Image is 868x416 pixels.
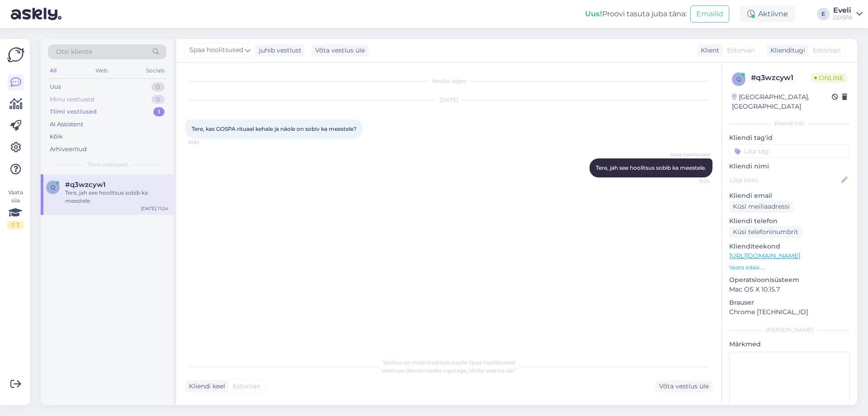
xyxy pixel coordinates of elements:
div: Proovi tasuta juba täna: [585,9,687,19]
span: Otsi kliente [56,47,92,57]
i: „Võtke vestlus üle” [467,367,516,374]
div: Küsi meiliaadressi [729,201,793,213]
span: q [736,76,741,82]
input: Lisa tag [729,144,850,158]
span: Estonian [727,46,755,55]
div: Aktiivne [740,6,795,22]
span: q [51,184,55,191]
div: Kõik [50,132,63,141]
p: Märkmed [729,339,850,349]
span: 11:24 [676,178,710,185]
div: Web [94,65,109,77]
span: Estonian [233,382,260,391]
div: E [817,8,830,20]
p: Vaata edasi ... [729,263,850,272]
div: Kliendi info [729,120,850,128]
p: Operatsioonisüsteem [729,275,850,285]
span: Tere, jah see hoolitsus sobib ka meestele. [596,164,706,171]
div: AI Assistent [50,120,83,129]
a: [URL][DOMAIN_NAME] [729,252,800,260]
div: Minu vestlused [50,95,94,104]
div: 0 [151,82,165,91]
span: Estonian [813,46,840,55]
span: 10:52 [188,139,222,146]
b: Uus! [585,10,602,18]
button: Emailid [690,5,729,23]
div: Tiimi vestlused [50,107,97,116]
div: [PERSON_NAME] [729,326,850,334]
p: Kliendi email [729,191,850,201]
img: Askly Logo [7,46,24,63]
div: Võta vestlus üle [311,44,368,57]
div: All [48,65,58,77]
span: Tere, kas GOSPA rituaal kehale ja näole on sobiv ka meestele? [192,125,357,132]
div: Klienditugi [767,46,805,55]
p: Klienditeekond [729,242,850,251]
div: Vestlus algas [185,77,712,85]
span: Spaa hoolitsused [670,151,710,158]
div: Küsi telefoninumbrit [729,226,802,238]
div: Kliendi keel [185,382,225,391]
span: #q3wzcyw1 [65,181,106,189]
p: Kliendi telefon [729,216,850,226]
input: Lisa nimi [730,175,840,185]
div: Võta vestlus üle [656,380,712,392]
div: # q3wzcyw1 [751,72,811,83]
p: Mac OS X 10.15.7 [729,285,850,294]
div: Arhiveeritud [50,145,87,154]
div: Uus [50,82,61,91]
div: juhib vestlust [255,46,302,55]
span: Spaa hoolitsused [189,45,243,55]
div: [GEOGRAPHIC_DATA], [GEOGRAPHIC_DATA] [732,92,832,111]
div: Eveli [833,7,853,14]
div: Socials [144,65,166,77]
span: Vestlus on määratud kasutajale Spaa hoolitsused [383,359,515,366]
p: Chrome [TECHNICAL_ID] [729,307,850,317]
div: GOSPA [833,14,853,21]
span: Tiimi vestlused [87,161,127,169]
span: Online [811,73,847,83]
span: Vestluse ülevõtmiseks vajutage [382,367,516,374]
p: Kliendi tag'id [729,133,850,143]
div: Tere, jah see hoolitsus sobib ka meestele. [65,189,168,205]
div: [DATE] 11:24 [141,205,168,212]
p: Kliendi nimi [729,162,850,171]
div: 1 [153,107,165,116]
div: Klient [697,46,719,55]
div: 1 / 3 [7,221,24,229]
div: Vaata siia [7,188,24,229]
div: 0 [151,95,165,104]
a: EveliGOSPA [833,7,863,21]
p: Brauser [729,298,850,307]
div: [DATE] [185,96,712,104]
